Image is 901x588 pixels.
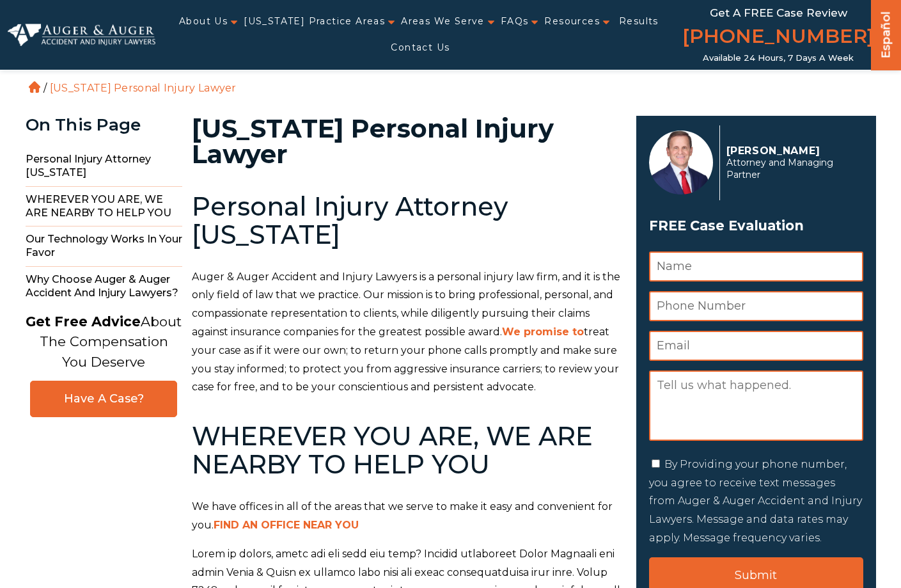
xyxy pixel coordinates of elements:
h3: FREE Case Evaluation [649,214,863,238]
a: Have A Case? [30,381,177,417]
h2: Personal Injury Attorney [US_STATE] [192,193,621,249]
a: Results [619,8,659,35]
span: Have A Case? [43,392,164,406]
img: Herbert Auger [649,131,713,195]
span: Attorney and Managing Partner [726,157,856,181]
p: Auger & Auger Accident and Injury Lawyers is a personal injury law firm, and it is the only field... [192,268,621,397]
span: Personal Injury Attorney [US_STATE] [26,147,182,187]
input: Email [649,331,863,361]
div: On This Page [26,116,182,134]
a: [US_STATE] Practice Areas [244,8,385,35]
a: Contact Us [391,35,450,61]
span: WHEREVER YOU ARE, WE ARE NEARBY TO HELP YOU [26,187,182,227]
p: [PERSON_NAME] [726,145,856,157]
label: By Providing your phone number, you agree to receive text messages from Auger & Auger Accident an... [649,458,862,544]
a: FIND AN OFFICE NEAR YOU [214,519,359,531]
a: Areas We Serve [401,8,485,35]
h1: [US_STATE] Personal Injury Lawyer [192,116,621,167]
a: We promise to [502,326,584,338]
a: About Us [179,8,228,35]
p: About The Compensation You Deserve [26,312,182,372]
span: Why Choose Auger & Auger Accident and Injury Lawyers? [26,267,182,306]
a: Home [29,81,40,93]
a: [PHONE_NUMBER] [682,22,874,53]
input: Phone Number [649,291,863,321]
span: Get a FREE Case Review [710,6,847,19]
a: FAQs [501,8,529,35]
span: Our Technology Works in Your Favor [26,226,182,267]
img: Auger & Auger Accident and Injury Lawyers Logo [8,24,155,46]
a: Resources [544,8,600,35]
span: Available 24 Hours, 7 Days a Week [703,53,854,63]
p: We have offices in all of the areas that we serve to make it easy and convenient for you. [192,498,621,535]
input: Name [649,251,863,282]
li: [US_STATE] Personal Injury Lawyer [47,82,240,94]
h2: WHEREVER YOU ARE, WE ARE NEARBY TO HELP YOU [192,422,621,479]
strong: Get Free Advice [26,314,141,330]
